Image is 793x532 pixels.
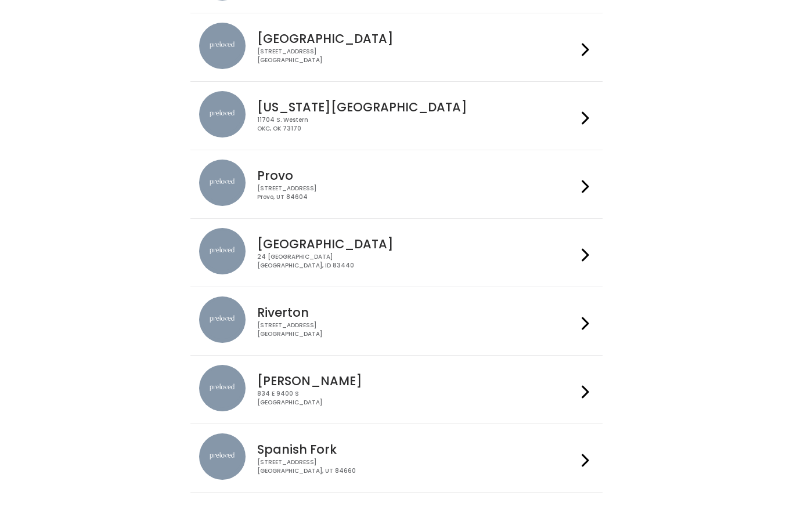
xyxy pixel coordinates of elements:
div: [STREET_ADDRESS] [GEOGRAPHIC_DATA] [257,48,576,64]
h4: [GEOGRAPHIC_DATA] [257,32,576,45]
h4: [PERSON_NAME] [257,374,576,388]
img: preloved location [199,228,246,274]
a: preloved location [PERSON_NAME] 834 E 9400 S[GEOGRAPHIC_DATA] [199,365,593,414]
h4: Provo [257,169,576,182]
img: preloved location [199,91,246,137]
img: preloved location [199,296,246,343]
div: [STREET_ADDRESS] Provo, UT 84604 [257,184,576,201]
h4: [US_STATE][GEOGRAPHIC_DATA] [257,100,576,114]
div: [STREET_ADDRESS] [GEOGRAPHIC_DATA], UT 84660 [257,458,576,475]
h4: [GEOGRAPHIC_DATA] [257,237,576,251]
div: [STREET_ADDRESS] [GEOGRAPHIC_DATA] [257,321,576,338]
img: preloved location [199,160,246,206]
img: preloved location [199,23,246,69]
div: 834 E 9400 S [GEOGRAPHIC_DATA] [257,390,576,407]
a: preloved location [US_STATE][GEOGRAPHIC_DATA] 11704 S. WesternOKC, OK 73170 [199,91,593,140]
h4: Spanish Fork [257,443,576,456]
div: 24 [GEOGRAPHIC_DATA] [GEOGRAPHIC_DATA], ID 83440 [257,253,576,270]
a: preloved location Provo [STREET_ADDRESS]Provo, UT 84604 [199,160,593,209]
img: preloved location [199,365,246,411]
div: 11704 S. Western OKC, OK 73170 [257,116,576,133]
h4: Riverton [257,306,576,319]
img: preloved location [199,433,246,480]
a: preloved location [GEOGRAPHIC_DATA] 24 [GEOGRAPHIC_DATA][GEOGRAPHIC_DATA], ID 83440 [199,228,593,277]
a: preloved location [GEOGRAPHIC_DATA] [STREET_ADDRESS][GEOGRAPHIC_DATA] [199,23,593,72]
a: preloved location Riverton [STREET_ADDRESS][GEOGRAPHIC_DATA] [199,296,593,346]
a: preloved location Spanish Fork [STREET_ADDRESS][GEOGRAPHIC_DATA], UT 84660 [199,433,593,483]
